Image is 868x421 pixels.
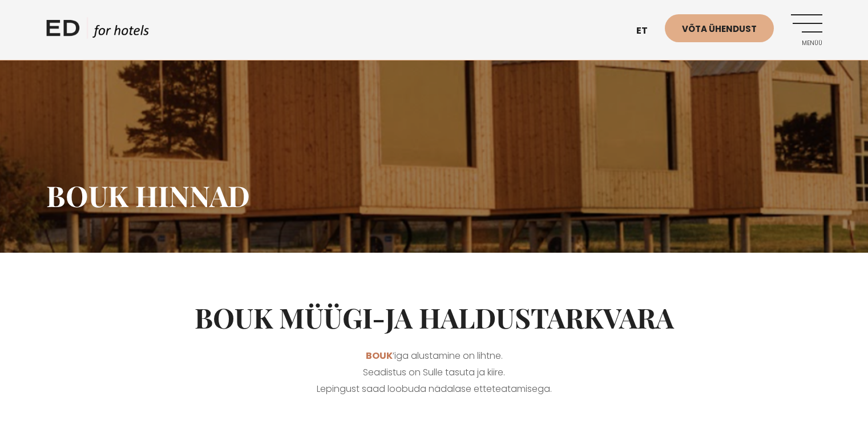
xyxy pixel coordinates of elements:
a: ED HOTELS [46,17,149,46]
p: ’iga alustamine on lihtne. Seadistus on Sulle tasuta ja kiire. Lepingust saad loobuda nädalase et... [46,348,822,397]
a: Menüü [791,14,822,46]
span: Menüü [791,40,822,47]
a: et [631,17,665,45]
a: Võta ühendust [665,14,774,42]
h2: BOUK müügi-ja haldustarkvara [46,301,822,334]
a: BOUK [366,349,393,362]
h1: BOUK hinnad [46,179,822,213]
